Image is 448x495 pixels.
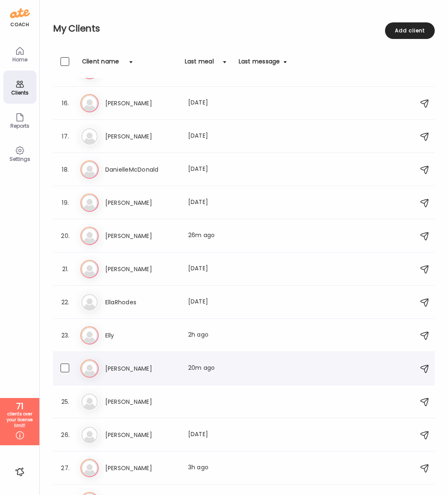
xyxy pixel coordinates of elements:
h3: [PERSON_NAME] [105,463,178,473]
div: 71 [3,401,36,411]
div: [DATE] [188,297,232,307]
div: Add client [385,22,435,39]
div: 17. [61,131,70,141]
div: [DATE] [188,131,232,141]
div: 26m ago [188,231,232,241]
h3: [PERSON_NAME] [105,98,178,108]
div: 26. [61,430,70,440]
div: [DATE] [188,98,232,108]
div: [DATE] [188,198,232,208]
div: Last meal [185,57,214,70]
div: [DATE] [188,430,232,440]
div: 25. [61,397,70,407]
h3: [PERSON_NAME] [105,430,178,440]
div: 23. [61,330,70,340]
div: 22. [61,297,70,307]
div: [DATE] [188,165,232,175]
div: Client name [82,57,119,70]
div: 3h ago [188,463,232,473]
div: 27. [61,463,70,473]
h3: [PERSON_NAME] [105,364,178,374]
h3: [PERSON_NAME] [105,397,178,407]
div: 19. [61,198,70,208]
div: clients over your license limit! [3,411,36,429]
h3: [PERSON_NAME] [105,131,178,141]
div: Reports [5,123,35,129]
div: [DATE] [188,264,232,274]
div: coach [10,21,29,28]
div: 20. [61,231,70,241]
h3: [PERSON_NAME] [105,264,178,274]
div: 2h ago [188,330,232,340]
h3: [PERSON_NAME] [105,198,178,208]
div: Settings [5,156,35,162]
h3: [PERSON_NAME] [105,231,178,241]
div: 18. [61,165,70,175]
div: 16. [61,98,70,108]
img: ate [10,7,30,20]
div: Home [5,57,35,62]
h3: EllaRhodes [105,297,178,307]
div: Clients [5,90,35,95]
h3: Elly [105,330,178,340]
div: 21. [61,264,70,274]
h3: DanielleMcDonald [105,165,178,175]
div: 20m ago [188,364,232,374]
h2: My Clients [53,22,435,35]
div: Last message [239,57,280,70]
